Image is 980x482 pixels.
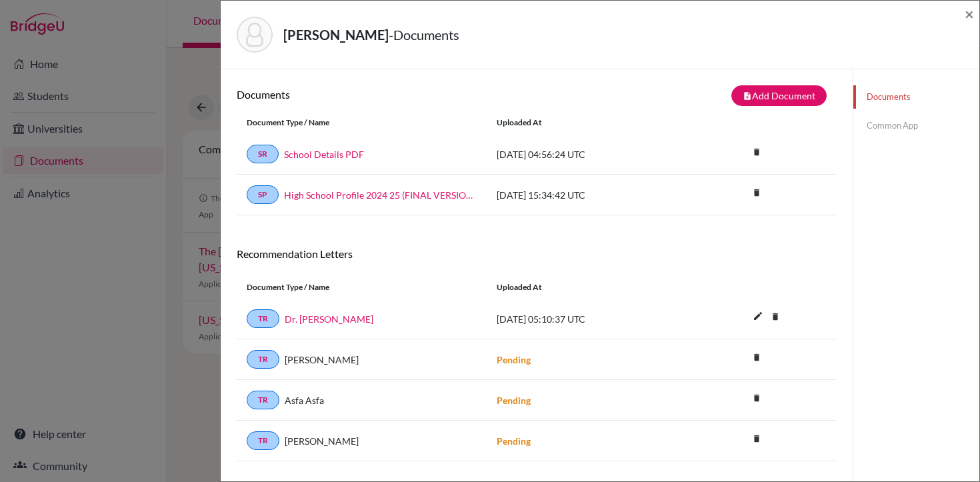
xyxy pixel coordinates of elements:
[765,309,785,327] a: delete
[747,142,767,162] i: delete
[731,85,827,106] button: note_addAdd Document
[237,117,487,129] div: Document Type / Name
[497,354,531,365] strong: Pending
[743,91,752,101] i: note_add
[487,281,687,293] div: Uploaded at
[747,347,767,367] i: delete
[747,429,767,449] i: delete
[853,114,979,137] a: Common App
[487,147,687,161] div: [DATE] 04:56:24 UTC
[237,88,537,101] h6: Documents
[285,434,359,448] span: [PERSON_NAME]
[965,4,974,23] span: ×
[853,85,979,109] a: Documents
[284,188,477,202] a: High School Profile 2024 25 (FINAL VERSION).school_wide
[747,388,767,408] i: delete
[247,431,279,450] a: TR
[765,307,785,327] i: delete
[283,27,389,43] strong: [PERSON_NAME]
[247,391,279,409] a: TR
[247,309,279,328] a: TR
[487,188,687,202] div: [DATE] 15:34:42 UTC
[747,305,769,327] i: edit
[497,395,531,406] strong: Pending
[747,307,769,327] button: edit
[285,393,324,407] span: Asfa Asfa
[247,350,279,369] a: TR
[284,147,364,161] a: School Details PDF
[497,313,585,325] span: [DATE] 05:10:37 UTC
[747,185,767,203] a: delete
[747,349,767,367] a: delete
[747,144,767,162] a: delete
[237,281,487,293] div: Document Type / Name
[747,183,767,203] i: delete
[747,390,767,408] a: delete
[487,117,687,129] div: Uploaded at
[285,353,359,367] span: [PERSON_NAME]
[747,431,767,449] a: delete
[389,27,459,43] span: - Documents
[247,145,279,163] a: SR
[285,312,373,326] a: Dr. [PERSON_NAME]
[237,247,837,260] h6: Recommendation Letters
[497,435,531,447] strong: Pending
[247,185,279,204] a: SP
[965,6,974,22] button: Close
